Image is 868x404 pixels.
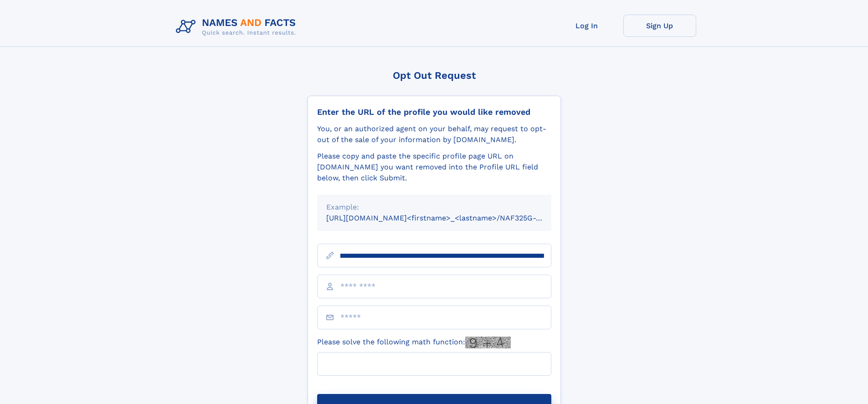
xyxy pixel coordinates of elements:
[317,123,551,145] div: You, or an authorized agent on your behalf, may request to opt-out of the sale of your informatio...
[317,107,551,117] div: Enter the URL of the profile you would like removed
[326,202,542,213] div: Example:
[308,70,561,81] div: Opt Out Request
[317,337,511,348] label: Please solve the following math function:
[317,151,551,184] div: Please copy and paste the specific profile page URL on [DOMAIN_NAME] you want removed into the Pr...
[172,15,303,39] img: Logo Names and Facts
[550,15,623,37] a: Log In
[623,15,696,37] a: Sign Up
[326,214,569,222] small: [URL][DOMAIN_NAME]<firstname>_<lastname>/NAF325G-xxxxxxxx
